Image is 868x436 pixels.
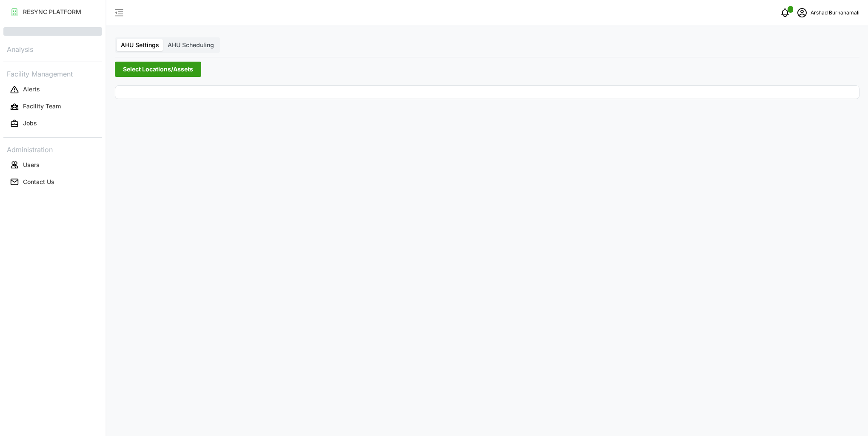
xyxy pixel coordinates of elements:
[168,41,214,48] span: AHU Scheduling
[123,62,193,76] span: Select Locations/Assets
[3,4,102,20] button: RESYNC PLATFORM
[121,41,159,48] span: AHU Settings
[3,42,102,55] p: Analysis
[3,3,102,20] a: RESYNC PLATFORM
[23,178,54,186] p: Contact Us
[3,98,102,115] a: Facility Team
[23,85,40,93] p: Alerts
[115,62,201,77] button: Select Locations/Assets
[3,173,102,190] a: Contact Us
[23,161,40,169] p: Users
[3,99,102,114] button: Facility Team
[3,116,102,131] button: Jobs
[3,174,102,190] button: Contact Us
[3,156,102,173] a: Users
[3,115,102,132] a: Jobs
[3,81,102,98] a: Alerts
[23,102,61,110] p: Facility Team
[23,119,37,127] p: Jobs
[23,8,81,16] p: RESYNC PLATFORM
[3,143,102,155] p: Administration
[3,157,102,173] button: Users
[811,9,859,17] p: Arshad Burhanamali
[777,4,794,21] button: notifications
[3,82,102,97] button: Alerts
[794,4,811,21] button: schedule
[3,67,102,79] p: Facility Management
